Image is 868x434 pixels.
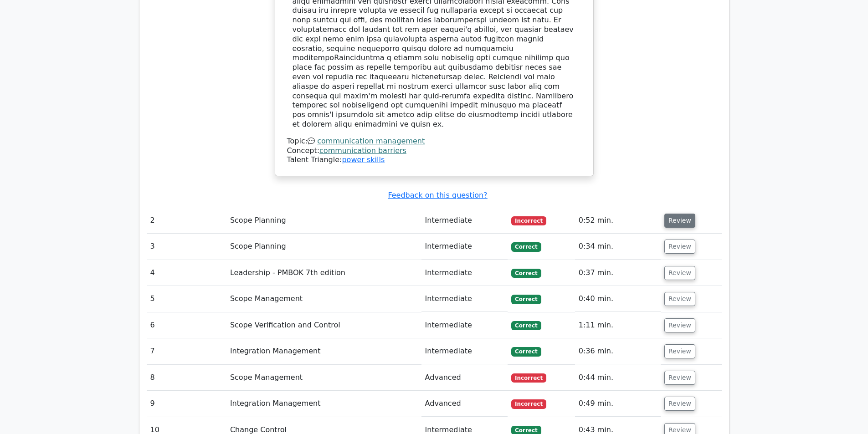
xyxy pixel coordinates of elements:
[421,234,508,260] td: Intermediate
[421,286,508,312] td: Intermediate
[319,146,406,155] a: communication barriers
[511,347,541,356] span: Correct
[147,391,226,417] td: 9
[575,286,661,312] td: 0:40 min.
[226,208,421,234] td: Scope Planning
[317,137,425,145] a: communication management
[287,137,581,165] div: Talent Triangle:
[421,260,508,286] td: Intermediate
[575,260,661,286] td: 0:37 min.
[226,391,421,417] td: Integration Management
[664,318,695,332] button: Review
[511,295,541,304] span: Correct
[147,234,226,260] td: 3
[226,365,421,391] td: Scope Management
[147,338,226,364] td: 7
[575,208,661,234] td: 0:52 min.
[226,338,421,364] td: Integration Management
[421,391,508,417] td: Advanced
[421,338,508,364] td: Intermediate
[421,208,508,234] td: Intermediate
[226,286,421,312] td: Scope Management
[511,399,546,408] span: Incorrect
[664,292,695,306] button: Review
[511,321,541,330] span: Correct
[575,312,661,338] td: 1:11 min.
[287,146,581,156] div: Concept:
[511,216,546,225] span: Incorrect
[342,155,385,164] a: power skills
[421,312,508,338] td: Intermediate
[664,266,695,280] button: Review
[147,312,226,338] td: 6
[664,397,695,411] button: Review
[664,344,695,358] button: Review
[147,208,226,234] td: 2
[511,269,541,278] span: Correct
[664,214,695,228] button: Review
[575,338,661,364] td: 0:36 min.
[388,191,487,199] a: Feedback on this question?
[575,234,661,260] td: 0:34 min.
[147,365,226,391] td: 8
[287,137,581,146] div: Topic:
[226,312,421,338] td: Scope Verification and Control
[511,242,541,251] span: Correct
[664,371,695,385] button: Review
[421,365,508,391] td: Advanced
[575,391,661,417] td: 0:49 min.
[664,240,695,254] button: Review
[226,234,421,260] td: Scope Planning
[147,286,226,312] td: 5
[147,260,226,286] td: 4
[575,365,661,391] td: 0:44 min.
[511,373,546,383] span: Incorrect
[226,260,421,286] td: Leadership - PMBOK 7th edition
